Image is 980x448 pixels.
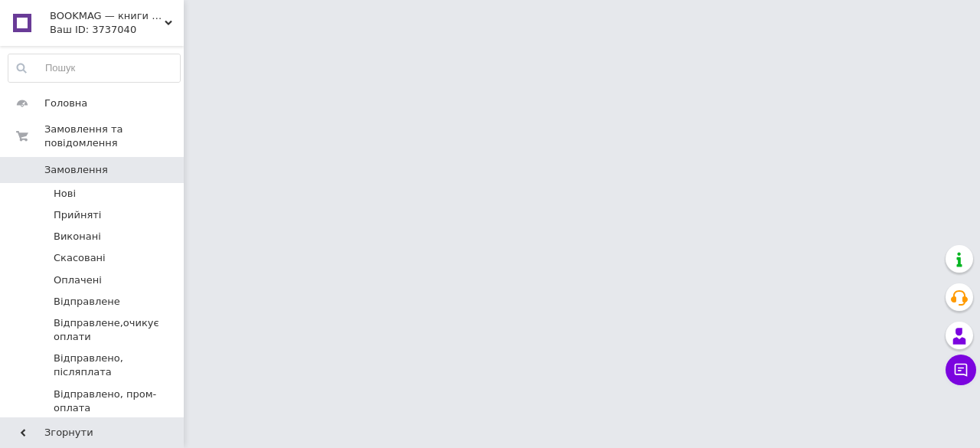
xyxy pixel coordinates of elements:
span: Прийняті [54,208,101,222]
span: Відправлено, післяплата [54,352,179,379]
span: Скасовані [54,251,106,265]
div: Ваш ID: 3737040 [50,23,184,37]
span: Оплачені [54,273,102,287]
span: Виконані [54,230,101,244]
input: Пошук [8,54,180,82]
span: Відправлено, пром-оплата [54,388,179,415]
button: Чат з покупцем [946,355,976,385]
span: Замовлення [44,163,108,177]
span: BOOKMAG — книги з психології та саморозвитку [50,9,165,23]
span: Відправлене [54,295,120,309]
span: Замовлення та повідомлення [44,123,184,150]
span: Відправлене,очикує оплати [54,316,179,344]
span: Нові [54,187,76,201]
span: Головна [44,96,87,110]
